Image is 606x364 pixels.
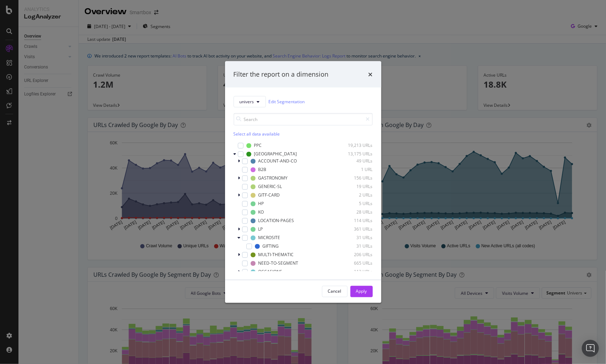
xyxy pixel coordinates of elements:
div: 156 URLs [338,175,373,181]
div: 114 URLs [338,218,373,224]
div: 28 URLs [338,209,373,215]
div: Apply [356,288,367,294]
div: NEED-TO-SEGMENT [258,260,299,266]
span: univers [240,99,254,105]
button: Cancel [322,286,348,297]
button: Apply [350,286,373,297]
div: 31 URLs [338,235,373,241]
div: MICROSITE [258,235,280,241]
div: 19 URLs [338,184,373,190]
div: GITF-CARD [258,192,280,198]
div: 31 URLs [338,243,373,249]
div: 1 URL [338,167,373,173]
div: ACCOUNT-AND-CO [258,158,297,164]
div: 19,213 URLs [338,143,373,149]
div: 5 URLs [338,201,373,207]
div: GASTRONOMY [258,175,288,181]
div: 2 URLs [338,192,373,198]
input: Search [234,113,373,125]
a: Edit Segmentation [269,98,305,105]
div: 13,175 URLs [338,151,373,157]
div: times [368,70,373,79]
div: 361 URLs [338,226,373,232]
div: PPC [254,143,262,149]
div: MULTI-THEMATIC [258,252,294,258]
div: modal [225,61,381,303]
div: Filter the report on a dimension [234,70,329,79]
div: 665 URLs [338,260,373,266]
div: 49 URLs [338,158,373,164]
button: univers [234,96,266,107]
div: LOCATION-PAGES [258,218,294,224]
div: 113 URLs [338,269,373,275]
div: LP [258,226,263,232]
div: Cancel [328,288,342,294]
div: GENERIC-SL [258,184,282,190]
div: [GEOGRAPHIC_DATA] [254,151,297,157]
div: HP [258,201,264,207]
div: Open Intercom Messenger [582,340,599,357]
div: OCCASIONS [258,269,283,275]
div: B2B [258,167,267,173]
div: KO [258,209,264,215]
div: Select all data available [234,131,373,137]
div: 206 URLs [338,252,373,258]
div: GIFTING [263,243,279,249]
